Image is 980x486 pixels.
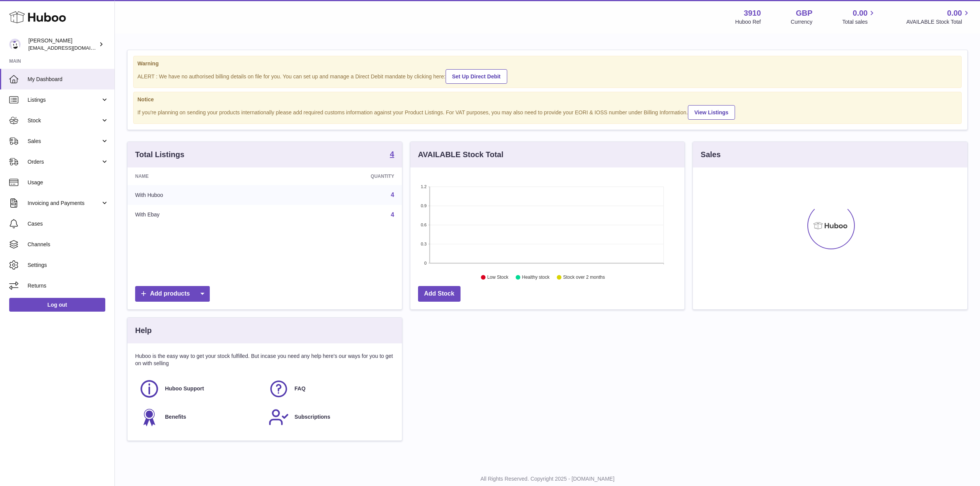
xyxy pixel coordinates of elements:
[791,18,813,26] div: Currency
[853,8,868,18] span: 0.00
[28,220,109,228] span: Cases
[390,150,394,159] a: 4
[487,275,509,280] text: Low Stock
[165,413,186,421] span: Benefits
[421,242,426,246] text: 0.3
[421,203,426,208] text: 0.9
[28,241,109,248] span: Channels
[28,117,101,124] span: Stock
[268,407,390,427] a: Subscriptions
[121,475,974,483] p: All Rights Reserved. Copyright 2025 - [DOMAIN_NAME]
[28,45,113,51] span: [EMAIL_ADDRESS][DOMAIN_NAME]
[688,105,735,120] a: View Listings
[842,8,876,26] a: 0.00 Total sales
[268,379,390,399] a: FAQ
[165,385,204,392] span: Huboo Support
[28,282,109,289] span: Returns
[563,275,605,280] text: Stock over 2 months
[135,353,394,367] p: Huboo is the easy way to get your stock fulfilled. But incase you need any help here's our ways f...
[28,37,97,52] div: [PERSON_NAME]
[135,325,152,336] h3: Help
[522,275,550,280] text: Healthy stock
[137,68,957,84] div: ALERT : We have no authorised billing details on file for you. You can set up and manage a Direct...
[842,18,876,26] span: Total sales
[28,138,101,145] span: Sales
[137,60,957,67] strong: Warning
[139,379,261,399] a: Huboo Support
[391,211,394,218] a: 4
[701,150,720,160] h3: Sales
[9,39,21,50] img: max@shopogolic.net
[135,286,210,302] a: Add products
[137,96,957,103] strong: Notice
[391,192,394,198] a: 4
[28,262,109,269] span: Settings
[446,69,507,84] a: Set Up Direct Debit
[28,158,101,166] span: Orders
[135,150,185,160] h3: Total Listings
[906,8,971,26] a: 0.00 AVAILABLE Stock Total
[744,8,761,18] strong: 3910
[294,413,330,421] span: Subscriptions
[418,150,503,160] h3: AVAILABLE Stock Total
[139,407,261,427] a: Benefits
[137,104,957,120] div: If you're planning on sending your products internationally please add required customs informati...
[28,76,109,83] span: My Dashboard
[28,179,109,186] span: Usage
[906,18,971,26] span: AVAILABLE Stock Total
[424,261,426,265] text: 0
[796,8,812,18] strong: GBP
[421,223,426,227] text: 0.6
[9,298,105,312] a: Log out
[127,167,272,185] th: Name
[735,18,761,26] div: Huboo Ref
[947,8,962,18] span: 0.00
[28,200,101,207] span: Invoicing and Payments
[390,150,394,158] strong: 4
[28,96,101,104] span: Listings
[421,184,426,189] text: 1.2
[127,205,272,225] td: With Ebay
[272,167,402,185] th: Quantity
[127,185,272,205] td: With Huboo
[418,286,461,302] a: Add Stock
[294,385,305,392] span: FAQ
